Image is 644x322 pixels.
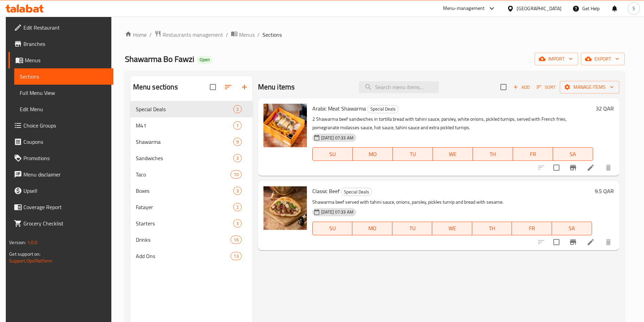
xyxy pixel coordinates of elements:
button: WE [432,222,472,235]
span: import [540,55,573,63]
h2: Menu sections [133,82,178,92]
button: import [535,53,578,65]
span: Add [512,83,531,91]
button: WE [433,147,473,161]
span: 10 [231,171,241,178]
span: TU [395,223,430,233]
div: Special Deals2 [130,101,253,117]
span: WE [435,223,470,233]
span: Select section [496,80,511,94]
button: Branch-specific-item [565,234,581,250]
span: Add item [511,82,532,92]
span: Shawarma [136,138,233,146]
span: Promotions [23,154,108,162]
span: Sections [20,72,108,81]
button: TH [472,222,512,235]
span: MO [355,149,390,159]
div: Starters3 [130,215,253,232]
button: FR [513,147,553,161]
input: search [359,81,439,93]
div: items [231,252,241,260]
span: 2 [234,106,241,113]
span: Branches [23,40,108,48]
span: Sort sections [220,79,236,95]
a: Edit Menu [14,101,113,117]
span: Menus [25,56,108,64]
span: [DATE] 07:33 AM [318,135,356,141]
div: items [233,219,242,227]
span: M41 [136,121,233,130]
img: Classic Beef [263,186,307,230]
div: Taco10 [130,166,253,183]
button: Branch-specific-item [565,159,581,176]
div: Fatayer2 [130,199,253,215]
span: Shawarma Bo Fawzi [125,51,194,67]
span: Menu disclaimer [23,170,108,179]
a: Edit menu item [587,238,595,246]
span: Taco [136,170,231,179]
span: 2 [234,204,241,210]
a: Sections [14,68,113,85]
div: Drinks16 [130,232,253,248]
span: Starters [136,219,233,227]
span: Open [197,57,213,63]
span: Fatayer [136,203,233,211]
button: MO [352,222,392,235]
div: items [231,236,241,244]
a: Menus [8,52,113,68]
a: Promotions [8,150,113,166]
h6: 9.5 QAR [595,186,614,196]
div: items [233,203,242,211]
div: Shawarma9 [130,134,253,150]
a: Upsell [8,183,113,199]
span: 16 [231,237,241,243]
span: Classic Beef [312,186,339,196]
span: SA [555,223,589,233]
span: Select to update [549,235,564,249]
li: / [226,31,228,39]
div: Boxes [136,187,233,195]
a: Grocery Checklist [8,215,113,232]
span: FR [515,223,549,233]
div: M411 [130,117,253,134]
a: Branches [8,36,113,52]
span: [DATE] 07:33 AM [318,209,356,215]
div: items [231,170,241,179]
nav: Menu sections [130,98,253,267]
a: Coupons [8,134,113,150]
span: Grocery Checklist [23,219,108,227]
img: Arabic Meat Shawarma [263,104,307,147]
span: WE [436,149,470,159]
span: 1.0.0 [27,238,38,247]
span: Sort [537,83,555,91]
span: TU [395,149,430,159]
span: Select all sections [206,80,220,94]
div: Sandwiches [136,154,233,162]
a: Menu disclaimer [8,166,113,183]
span: Add Ons [136,252,231,260]
button: SA [552,222,592,235]
span: Version: [9,238,26,247]
button: SA [553,147,593,161]
div: [GEOGRAPHIC_DATA] [517,5,562,12]
button: TU [393,147,433,161]
button: Add section [236,79,253,95]
a: Restaurants management [154,30,223,39]
button: delete [600,159,617,176]
span: Manage items [565,83,614,91]
p: 2 Shawarma beef sandwiches in tortilla bread with tahini sauce, parsley, white onions, pickled tu... [312,115,593,132]
div: Open [197,56,213,64]
div: Special Deals [341,188,372,196]
span: 1 [234,122,241,129]
div: Sandwiches3 [130,150,253,166]
div: items [233,154,242,162]
span: Arabic Meat Shawarma [312,103,366,114]
button: TH [473,147,513,161]
span: Edit Menu [20,105,108,113]
span: MO [355,223,390,233]
li: / [257,31,260,39]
